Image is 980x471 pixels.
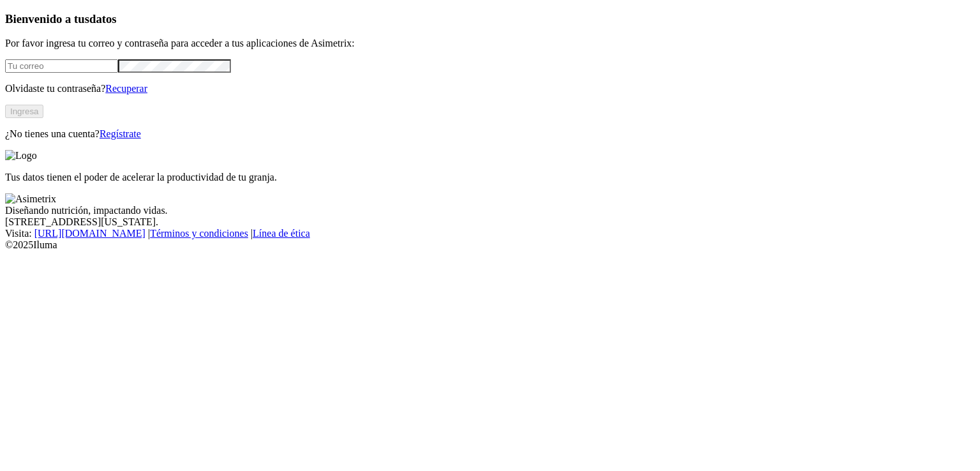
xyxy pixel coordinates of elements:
[5,216,975,228] div: [STREET_ADDRESS][US_STATE].
[5,12,975,26] h3: Bienvenido a tus
[5,193,56,205] img: Asimetrix
[5,150,37,161] img: Logo
[5,105,43,118] button: Ingresa
[5,239,975,251] div: © 2025 Iluma
[105,83,147,94] a: Recuperar
[5,205,975,216] div: Diseñando nutrición, impactando vidas.
[34,228,145,239] a: [URL][DOMAIN_NAME]
[5,83,975,94] p: Olvidaste tu contraseña?
[5,228,975,239] div: Visita : | |
[5,128,975,140] p: ¿No tienes una cuenta?
[5,172,975,183] p: Tus datos tienen el poder de acelerar la productividad de tu granja.
[100,128,141,139] a: Regístrate
[89,12,117,26] span: datos
[5,59,118,73] input: Tu correo
[5,38,975,49] p: Por favor ingresa tu correo y contraseña para acceder a tus aplicaciones de Asimetrix:
[150,228,248,239] a: Términos y condiciones
[253,228,310,239] a: Línea de ética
